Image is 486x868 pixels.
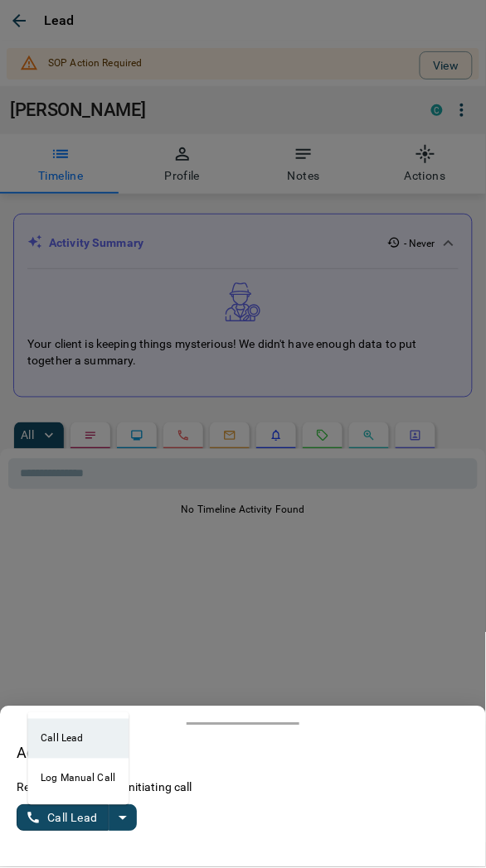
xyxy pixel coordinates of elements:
li: Log Manual Call [27,759,129,798]
button: Call Lead [17,805,109,832]
li: Call Lead [27,719,129,759]
div: split button [17,805,137,832]
p: Reach out to lead by initiating call [17,779,192,797]
p: Action Required: [17,742,469,764]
